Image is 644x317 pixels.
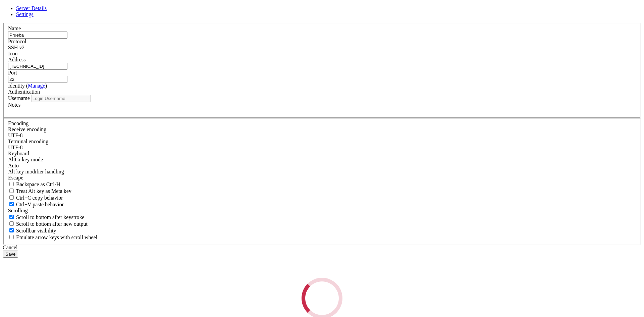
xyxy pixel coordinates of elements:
[8,163,19,168] span: Auto
[8,151,29,156] label: Keyboard
[8,221,88,227] label: Scroll to bottom after new output.
[8,202,64,207] label: Ctrl+V pastes if true, sends ^V to host if false. Ctrl+Shift+V sends ^V to host if true, pastes i...
[8,195,63,201] label: Ctrl-C copies if true, send ^C to host if false. Ctrl-Shift-C sends ^C to host if true, copies if...
[8,163,636,169] div: Auto
[8,234,97,240] label: When using the alternative screen buffer, and DECCKM (Application Cursor Keys) is active, mouse w...
[8,89,40,95] label: Authentication
[9,189,14,193] input: Treat Alt key as Meta key
[8,45,636,51] div: SSH v2
[16,188,71,194] span: Treat Alt key as Meta key
[8,228,56,233] label: The vertical scrollbar mode.
[9,235,14,239] input: Emulate arrow keys with scroll wheel
[8,145,636,151] div: UTF-8
[8,45,24,50] span: SSH v2
[8,76,67,83] input: Port Number
[9,182,14,186] input: Backspace as Ctrl-H
[8,95,30,101] label: Username
[28,83,45,89] a: Manage
[16,214,85,220] span: Scroll to bottom after keystroke
[8,157,43,162] label: Set the expected encoding for data received from the host. If the encodings do not match, visual ...
[8,133,636,139] div: UTF-8
[8,39,26,44] label: Protocol
[8,83,47,89] label: Identity
[8,181,60,187] label: If true, the backspace should send BS ('\x08', aka ^H). Otherwise the backspace key should send '...
[8,169,64,174] label: Controls how the Alt key is handled. Escape: Send an ESC prefix. 8-Bit: Add 128 to the typed char...
[9,195,14,200] input: Ctrl+C copy behavior
[8,102,20,108] label: Notes
[8,51,17,56] label: Icon
[16,234,97,240] span: Emulate arrow keys with scroll wheel
[9,215,14,219] input: Scroll to bottom after keystroke
[16,11,34,17] a: Settings
[8,208,28,213] label: Scrolling
[9,202,14,206] input: Ctrl+V paste behavior
[8,70,17,75] label: Port
[16,221,88,227] span: Scroll to bottom after new output
[9,228,14,232] input: Scrollbar visibility
[8,175,636,181] div: Escape
[26,83,47,89] span: ( )
[16,228,56,233] span: Scrollbar visibility
[16,195,63,201] span: Ctrl+C copy behavior
[8,57,25,62] label: Address
[8,139,48,144] label: The default terminal encoding. ISO-2022 enables character map translations (like graphics maps). ...
[3,3,557,8] x-row: Connection timed out
[16,181,60,187] span: Backspace as Ctrl-H
[8,175,23,180] span: Escape
[16,5,47,11] a: Server Details
[8,214,85,220] label: Whether to scroll to the bottom on any keystroke.
[3,245,641,251] div: Cancel
[31,95,91,102] input: Login Username
[8,126,46,132] label: Set the expected encoding for data received from the host. If the encodings do not match, visual ...
[3,251,18,258] button: Save
[8,188,71,194] label: Whether the Alt key acts as a Meta key or as a distinct Alt key.
[8,32,67,39] input: Server Name
[3,8,5,14] div: (0, 1)
[8,63,67,70] input: Host Name or IP
[8,133,23,138] span: UTF-8
[8,120,29,126] label: Encoding
[8,25,21,31] label: Name
[8,145,23,150] span: UTF-8
[16,202,64,207] span: Ctrl+V paste behavior
[9,221,14,226] input: Scroll to bottom after new output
